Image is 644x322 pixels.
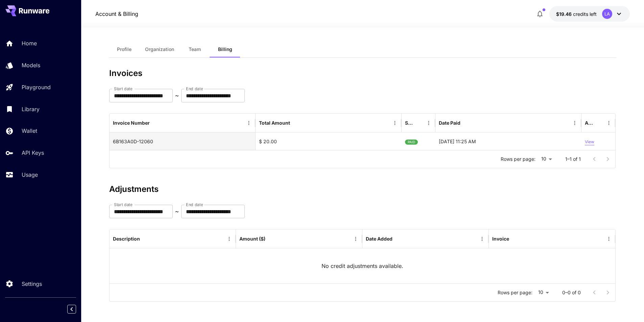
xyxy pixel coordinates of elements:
button: Menu [351,234,360,244]
button: Sort [141,234,150,244]
button: Sort [266,234,276,244]
p: Playground [22,83,51,91]
button: Menu [477,234,487,244]
p: Rows per page: [498,289,532,296]
h3: Invoices [109,69,616,78]
label: End date [186,202,203,207]
span: $19.46 [556,11,573,17]
p: View [585,139,594,145]
button: Sort [414,118,424,128]
div: Total Amount [259,120,290,126]
p: Usage [22,171,38,179]
button: Menu [244,118,254,128]
p: Wallet [22,127,37,135]
button: Collapse sidebar [67,305,76,314]
p: Home [22,39,37,47]
button: Menu [424,118,433,128]
div: Action [585,120,594,126]
button: Sort [291,118,300,128]
button: Menu [604,234,614,244]
label: End date [186,86,203,92]
span: Billing [218,46,232,52]
div: Collapse sidebar [72,303,81,315]
p: 1–1 of 1 [565,156,581,163]
button: Menu [390,118,400,128]
button: $19.4584LA [549,6,630,22]
div: LA [602,9,612,19]
button: Sort [595,118,604,128]
span: Profile [117,46,132,52]
p: 0–0 of 0 [562,289,581,296]
h3: Adjustments [109,184,616,194]
p: Settings [22,280,42,288]
button: Sort [461,118,471,128]
div: $ 20.00 [256,132,402,150]
div: Amount ($) [239,236,265,242]
div: 6B163A0D-12060 [110,132,256,150]
div: Date Paid [439,120,460,126]
div: $19.4584 [556,10,597,18]
button: Menu [604,118,614,128]
div: Description [113,236,140,242]
button: Menu [224,234,234,244]
p: ~ [175,207,179,216]
div: Date Added [366,236,392,242]
button: Menu [570,118,579,128]
div: 10 [535,288,551,297]
span: credits left [573,11,597,17]
p: Rows per page: [501,156,535,163]
p: No credit adjustments available. [321,262,403,270]
div: Status [405,120,414,126]
div: Invoice [492,236,509,242]
label: Start date [114,86,133,92]
div: Invoice Number [113,120,150,126]
button: View [585,133,594,150]
span: Team [189,46,201,52]
a: Account & Billing [95,10,138,18]
p: ~ [175,92,179,100]
span: PAID [405,133,418,151]
button: Sort [510,234,519,244]
p: API Keys [22,149,44,157]
div: 10 [538,154,554,164]
p: Library [22,105,40,113]
button: Sort [150,118,160,128]
button: Sort [393,234,403,244]
div: 19-09-2025 11:25 AM [435,132,581,150]
nav: breadcrumb [95,10,138,18]
p: Models [22,61,40,69]
label: Start date [114,202,133,207]
span: Organization [145,46,174,52]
